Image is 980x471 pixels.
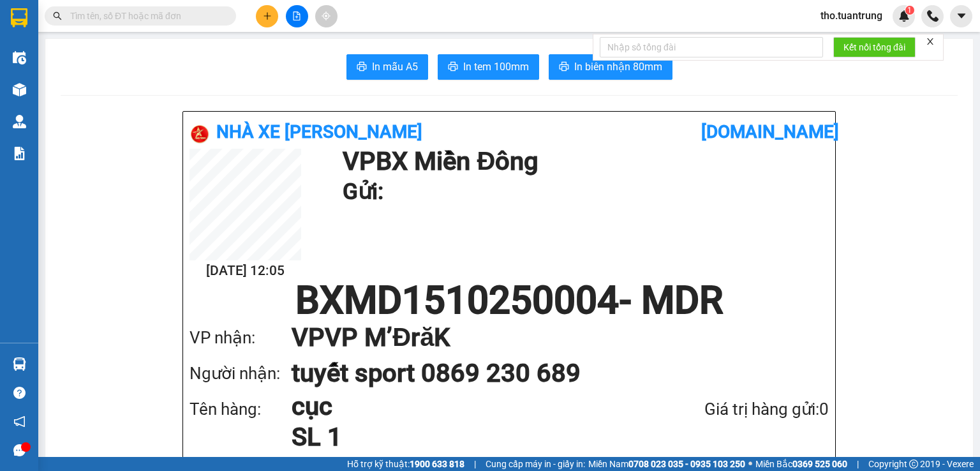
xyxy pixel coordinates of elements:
div: Tên hàng: [189,396,292,422]
h2: [DATE] 12:05 [189,260,301,281]
img: warehouse-icon [13,115,26,128]
h1: Gửi: [343,174,822,209]
b: [DOMAIN_NAME] [701,121,839,142]
span: search [53,11,62,20]
img: warehouse-icon [13,51,26,64]
span: copyright [909,460,918,468]
img: icon-new-feature [898,10,910,22]
img: warehouse-icon [13,357,26,371]
span: plus [263,11,272,20]
h1: cục [292,391,637,422]
img: phone-icon [927,10,939,22]
button: aim [315,5,338,27]
button: printerIn biên nhận 80mm [549,54,672,80]
img: warehouse-icon [13,83,26,96]
h1: VP VP M’ĐrăK [292,320,803,355]
img: logo-vxr [11,8,27,27]
span: question-circle [13,387,26,399]
strong: 0708 023 035 - 0935 103 250 [628,459,745,469]
span: notification [13,415,26,428]
img: solution-icon [13,147,26,160]
span: ⚪️ [748,461,752,467]
span: aim [322,11,330,20]
span: 1 [907,6,912,15]
span: In biên nhận 80mm [574,59,662,75]
img: logo.jpg [189,124,210,144]
div: Người nhận: [189,361,292,387]
button: Kết nối tổng đài [833,37,916,57]
span: | [474,457,476,471]
div: Giá trị hàng gửi: 0 [637,396,829,422]
strong: 1900 633 818 [410,459,464,469]
span: Cung cấp máy in - giấy in: [486,457,585,471]
button: plus [256,5,278,27]
button: caret-down [950,5,972,27]
span: message [13,444,26,456]
b: Nhà xe [PERSON_NAME] [216,121,422,142]
h1: tuyết sport 0869 230 689 [292,355,803,391]
span: Miền Nam [588,457,745,471]
span: printer [357,61,367,73]
span: tho.tuantrung [810,8,893,24]
button: printerIn mẫu A5 [346,54,428,80]
span: close [926,37,935,46]
input: Tìm tên, số ĐT hoặc mã đơn [70,9,221,23]
span: In mẫu A5 [372,59,418,75]
sup: 1 [905,6,914,15]
strong: 0369 525 060 [792,459,847,469]
span: Hỗ trợ kỹ thuật: [347,457,464,471]
span: caret-down [956,10,967,22]
span: Kết nối tổng đài [843,40,905,54]
span: In tem 100mm [463,59,529,75]
button: printerIn tem 100mm [438,54,539,80]
h1: SL 1 [292,422,637,452]
h1: BXMD1510250004 - MDR [189,281,829,320]
h1: VP BX Miền Đông [343,149,822,174]
span: printer [448,61,458,73]
span: printer [559,61,569,73]
input: Nhập số tổng đài [600,37,823,57]
button: file-add [286,5,308,27]
span: Miền Bắc [755,457,847,471]
div: VP nhận: [189,325,292,351]
span: | [857,457,859,471]
span: file-add [292,11,301,20]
